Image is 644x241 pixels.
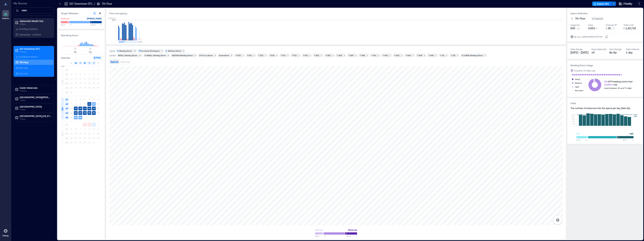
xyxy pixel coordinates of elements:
div: Medium [575,81,582,85]
text: 2 [89,123,90,126]
div: MEDIUM Meeting Room [172,54,193,57]
div: Capacity [570,23,580,26]
span: F [93,62,94,65]
a: Settings [1,226,10,238]
p: Building Analytics [19,55,38,58]
p: 4 Floors [20,89,51,92]
div: 2 [214,54,216,56]
span: w1 [65,98,69,101]
div: Total cost [623,23,633,26]
div: 7 G01 [314,54,319,57]
span: (used between 2h and 7h daily) [604,87,632,89]
span: 2025 [61,65,65,67]
p: 3 Floors [20,50,51,53]
div: 7 F02 [292,54,297,57]
div: 7 J02 [451,54,455,57]
div: 1 [343,54,345,56]
span: W [84,62,86,65]
div: 7 H02 [383,54,388,57]
span: T [80,62,81,65]
div: 1 [264,54,267,56]
div: 1P Focus Room [199,54,213,57]
div: Hour Range [609,48,621,51]
div: The number of entrances into the space per day ( 8a to 6p ) [570,107,639,110]
text: 17 [84,107,86,109]
div: 1 [389,54,391,56]
div: 7 F03 [303,54,308,57]
div: Underuse [61,17,69,20]
span: 8a [74,50,77,53]
div: Data Interval [626,48,639,51]
span: 30 [608,27,611,30]
tspan: 1500 [571,118,575,120]
div: 7 E01 [247,54,252,57]
div: 7 G03 [337,54,342,57]
div: 27 [133,50,136,52]
div: spc_1486033646610547097 [577,35,603,39]
text: 24 [84,112,86,114]
div: [PERSON_NAME] [87,17,102,20]
p: / [94,2,95,6]
div: Cost per ft² [606,23,617,26]
h3: Space Selection [570,11,639,15]
span: w4 [65,111,69,115]
div: Floor Occupancy [109,11,563,15]
span: w1 [65,123,69,127]
div: Not Used [575,89,583,92]
div: 1 [423,54,426,56]
div: 1 [298,54,300,56]
text: 25 [88,112,90,114]
span: medium [604,83,613,86]
div: 1 [332,54,334,56]
div: 1 [446,54,448,56]
a: Analytics [1,9,10,21]
div: 7 H03 [394,54,399,57]
h3: Operating Hours [61,33,102,37]
p: 1 Floor [20,99,51,102]
button: 600 ppl [570,26,587,30]
p: Dublin Waterside [20,86,51,89]
p: 7th Floor [102,2,112,6]
div: 1 [457,54,459,56]
div: 7 H06 [428,54,434,57]
span: Above % [91,24,102,26]
p: DLF Downtown DT1 [69,2,93,6]
span: SEP [61,107,64,111]
span: Below % [61,24,71,26]
div: of 27 meeting rooms had use. [604,80,632,86]
p: [GEOGRAPHIC_DATA] [US_STATE] [20,114,51,117]
div: 2 [161,50,163,52]
span: Heatmap [120,60,130,63]
tspan: 2500 [571,114,575,115]
span: OCT [61,132,64,136]
text: 29 [75,116,77,118]
div: 8a - 6p [609,51,623,54]
div: Labels [109,54,116,57]
span: w3 [65,132,69,136]
button: $ 30 / ft² [606,26,622,30]
div: 1 [484,54,486,56]
text: 23 [79,112,81,114]
p: DLF Downtown DT1 [20,47,51,50]
button: Export CSV [592,2,611,6]
span: w3 [65,77,69,81]
div: 7 G04 [348,54,354,57]
div: 7 H04 [406,54,411,57]
text: 3 [93,123,94,126]
span: Above % [623,139,633,141]
text: [DATE] [119,41,124,43]
span: w2 [65,102,69,106]
span: Above % [346,235,357,237]
div: 1 [355,54,357,56]
div: 8 [167,54,169,56]
div: 7 H05 [417,54,422,57]
div: 5 [194,54,196,56]
span: 4,691 [588,27,595,30]
span: 6p [89,50,92,53]
span: w2 [65,72,69,76]
div: 1 [276,54,278,56]
div: 1 [309,54,311,56]
div: Quiet Room [219,54,229,57]
div: High [630,132,633,136]
span: ft² [596,27,598,30]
